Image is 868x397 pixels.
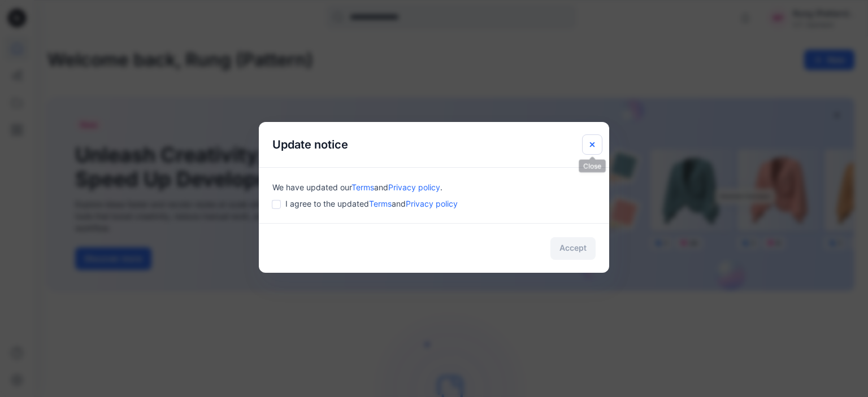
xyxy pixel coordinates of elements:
[374,182,388,192] span: and
[272,181,596,193] div: We have updated our .
[392,199,406,208] span: and
[406,199,458,208] a: Privacy policy
[351,182,374,192] a: Terms
[285,198,458,210] span: I agree to the updated
[259,122,362,167] h5: Update notice
[369,199,392,208] a: Terms
[388,182,440,192] a: Privacy policy
[582,134,602,155] button: Close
